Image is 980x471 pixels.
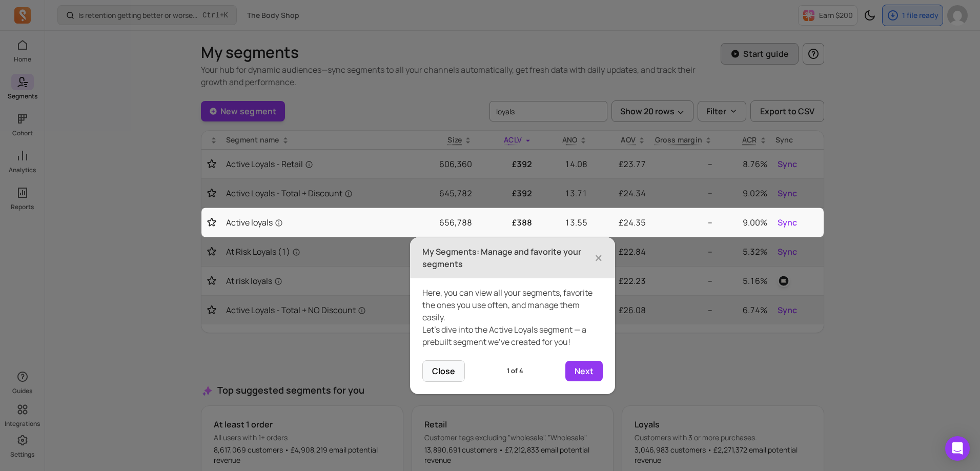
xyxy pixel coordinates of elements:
span: × [595,247,603,269]
button: Close [422,360,465,382]
button: Close Tour [595,250,603,266]
button: Next [565,361,603,381]
p: Let’s dive into the Active Loyals segment — a prebuilt segment we’ve created for you! [422,323,603,348]
p: Here, you can view all your segments, favorite the ones you use often, and manage them easily. [422,286,603,323]
span: 1 of 4 [507,366,523,376]
div: Open Intercom Messenger [945,436,970,461]
h3: My Segments: Manage and favorite your segments [422,245,595,270]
